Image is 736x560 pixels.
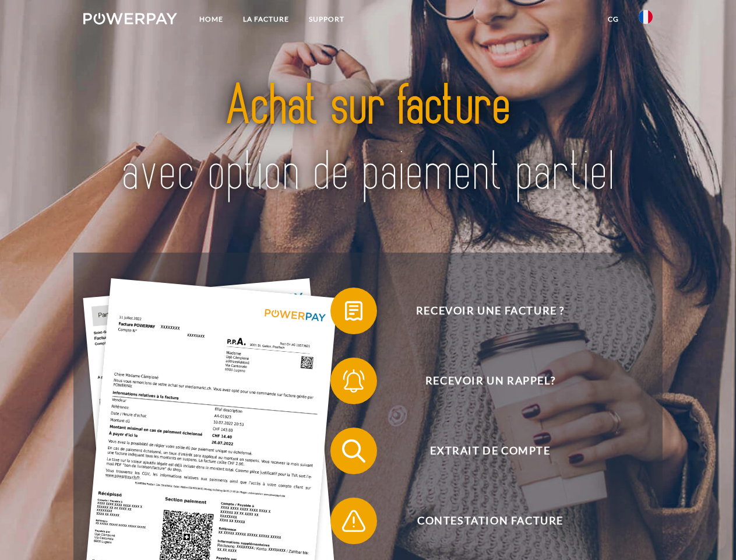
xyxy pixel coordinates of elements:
img: qb_bell.svg [339,366,368,395]
img: fr [639,10,653,24]
img: qb_search.svg [339,436,368,466]
button: Contestation Facture [330,498,633,544]
img: qb_bill.svg [339,296,368,325]
button: Recevoir un rappel? [330,358,633,404]
span: Extrait de compte [347,428,633,474]
span: Recevoir une facture ? [347,288,633,334]
iframe: Bouton de lancement de la fenêtre de messagerie [689,513,727,551]
button: Recevoir une facture ? [330,288,633,334]
img: qb_warning.svg [339,506,368,535]
a: Support [299,9,354,30]
img: title-powerpay_fr.svg [111,56,625,223]
a: Home [189,9,233,30]
a: LA FACTURE [233,9,299,30]
span: Contestation Facture [347,498,633,544]
img: logo-powerpay-white.svg [83,13,177,24]
a: CG [598,9,629,30]
button: Extrait de compte [330,428,633,474]
span: Recevoir un rappel? [347,358,633,404]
